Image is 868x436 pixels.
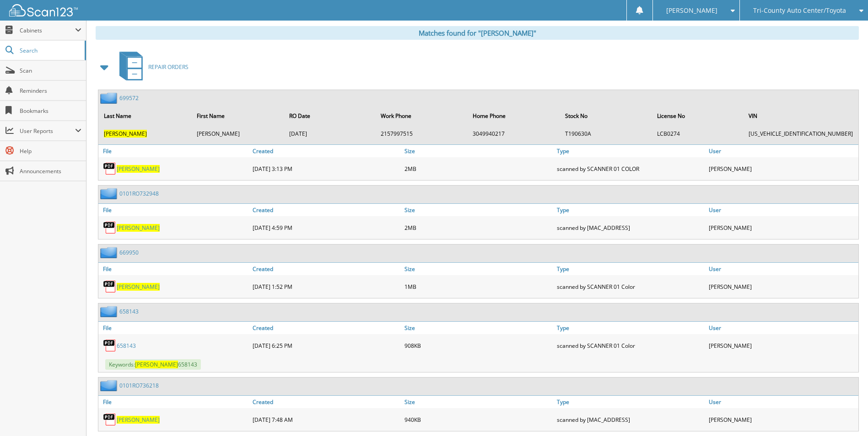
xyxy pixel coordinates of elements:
div: 2MB [402,218,554,237]
td: [DATE] [285,126,375,141]
th: Work Phone [376,106,467,125]
th: First Name [192,106,284,125]
th: Last Name [99,106,191,125]
span: Search [20,47,80,54]
span: Bookmarks [20,107,81,115]
img: PDF.png [103,280,117,293]
a: Type [555,396,706,408]
a: User [706,263,858,275]
img: folder2.png [100,380,119,391]
a: 669950 [119,249,139,256]
div: [PERSON_NAME] [706,160,858,178]
span: Help [20,147,81,155]
a: 0101RO736218 [119,382,159,389]
img: PDF.png [103,162,117,175]
span: [PERSON_NAME] [135,361,178,368]
div: [DATE] 3:13 PM [250,160,402,178]
a: Size [402,145,554,157]
th: Home Phone [468,106,559,125]
div: scanned by SCANNER 01 Color [555,277,706,296]
div: 940KB [402,410,554,429]
span: Cabinets [20,27,75,34]
img: folder2.png [100,306,119,317]
iframe: Chat Widget [822,392,868,436]
a: Type [555,204,706,216]
a: Size [402,322,554,334]
a: Size [402,263,554,275]
a: File [98,322,250,334]
a: File [98,204,250,216]
span: Scan [20,67,81,74]
a: Created [250,322,402,334]
span: User Reports [20,127,75,135]
a: Size [402,396,554,408]
span: Reminders [20,87,81,95]
img: PDF.png [103,413,117,426]
div: [PERSON_NAME] [706,277,858,296]
a: Created [250,263,402,275]
a: User [706,204,858,216]
a: [PERSON_NAME] [117,224,160,232]
td: LCB0274 [652,126,743,141]
div: 2MB [402,160,554,178]
img: folder2.png [100,247,119,258]
td: [US_VEHICLE_IDENTIFICATION_NUMBER] [744,126,857,141]
a: Created [250,396,402,408]
div: scanned by SCANNER 01 COLOR [555,160,706,178]
a: Created [250,145,402,157]
td: [PERSON_NAME] [192,126,284,141]
a: File [98,145,250,157]
td: T190630A [561,126,652,141]
img: folder2.png [100,92,119,104]
img: PDF.png [103,221,117,234]
a: Type [555,263,706,275]
img: folder2.png [100,188,119,199]
a: File [98,396,250,408]
div: scanned by [MAC_ADDRESS] [555,410,706,429]
div: [PERSON_NAME] [706,336,858,355]
a: User [706,322,858,334]
a: User [706,145,858,157]
a: REPAIR ORDERS [114,49,189,85]
a: 658143 [117,342,136,350]
a: [PERSON_NAME] [117,416,160,424]
a: File [98,263,250,275]
th: Stock No [561,106,652,125]
div: Matches found for "[PERSON_NAME]" [96,26,859,40]
a: 699572 [119,94,139,102]
div: [PERSON_NAME] [706,218,858,237]
td: 2157997515 [376,126,467,141]
span: Keywords: 658143 [105,359,201,370]
div: scanned by SCANNER 01 Color [555,336,706,355]
div: scanned by [MAC_ADDRESS] [555,218,706,237]
a: 658143 [119,308,139,315]
a: Size [402,204,554,216]
div: 1MB [402,277,554,296]
a: Type [555,145,706,157]
a: 0101RO732948 [119,190,159,197]
a: Created [250,204,402,216]
div: [DATE] 7:48 AM [250,410,402,429]
div: [DATE] 6:25 PM [250,336,402,355]
div: [PERSON_NAME] [706,410,858,429]
img: PDF.png [103,339,117,352]
span: Announcements [20,167,81,175]
div: [DATE] 1:52 PM [250,277,402,296]
span: [PERSON_NAME] [104,130,147,138]
th: VIN [744,106,857,125]
a: User [706,396,858,408]
th: RO Date [285,106,375,125]
td: 3049940217 [468,126,559,141]
th: License No [652,106,743,125]
span: Tri-County Auto Center/Toyota [753,8,846,13]
img: scan123-logo-white.svg [9,4,78,16]
a: [PERSON_NAME] [117,283,160,291]
a: [PERSON_NAME] [117,165,160,173]
a: Type [555,322,706,334]
span: [PERSON_NAME] [666,8,717,13]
